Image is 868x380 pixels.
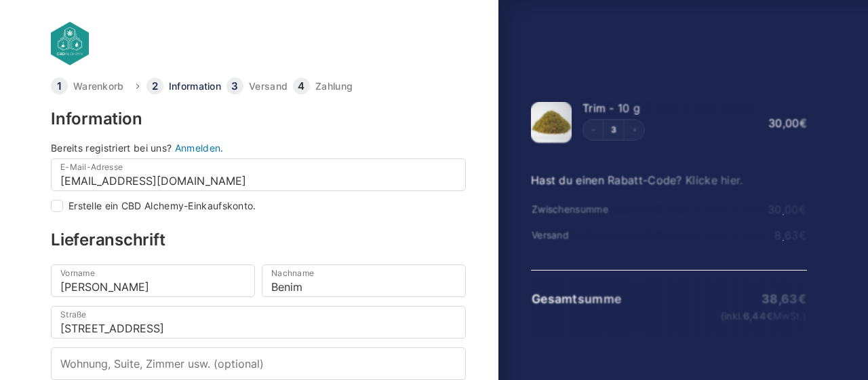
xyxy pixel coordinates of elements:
[169,82,221,91] a: Information
[51,232,466,248] h3: Lieferanschrift
[175,142,224,154] a: Anmelden.
[262,264,466,297] input: Nachname
[51,347,466,380] input: Wohnung, Suite, Zimmer usw. (optional)
[51,306,466,339] input: Straße
[51,111,466,127] h3: Information
[68,201,256,211] label: Erstelle ein CBD Alchemy-Einkaufskonto.
[51,142,172,154] span: Bereits registriert bei uns?
[51,264,255,297] input: Vorname
[73,82,124,91] a: Warenkorb
[249,82,288,91] a: Versand
[315,82,353,91] a: Zahlung
[51,158,466,191] input: E-Mail-Adresse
